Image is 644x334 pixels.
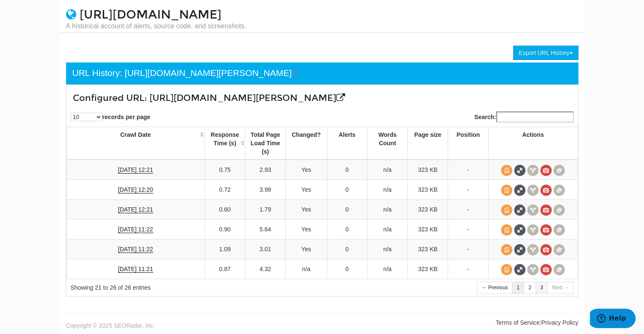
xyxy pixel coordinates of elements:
[408,180,448,200] td: 323 KB
[245,180,285,200] td: 3.98
[477,282,512,294] a: ← Previous
[80,8,221,22] a: [URL][DOMAIN_NAME]
[553,244,565,255] span: Compare screenshots
[553,185,565,196] span: Compare screenshots
[327,180,367,200] td: 0
[327,239,367,259] td: 0
[514,224,525,236] span: Full Source Diff
[512,282,524,294] a: 1
[327,200,367,220] td: 0
[285,127,327,160] th: Changed?
[367,160,407,180] td: n/a
[553,165,565,176] span: Compare screenshots
[527,204,539,216] span: View headers
[118,186,153,193] a: [DATE] 12:20
[448,259,488,279] td: -
[245,160,285,180] td: 2.93
[408,127,448,160] th: Page size
[527,224,539,236] span: View headers
[540,185,552,196] span: View screenshot
[285,239,327,259] td: Yes
[540,264,552,275] span: View screenshot
[590,309,636,330] iframe: Opens a widget where you can find more information
[72,67,298,80] div: URL History: [URL][DOMAIN_NAME][PERSON_NAME]
[205,220,245,239] td: 0.90
[73,93,486,103] h3: Configured URL: [URL][DOMAIN_NAME][PERSON_NAME]
[71,113,151,121] label: records per page
[448,180,488,200] td: -
[66,127,205,160] th: Crawl Date: activate to sort column ascending
[408,239,448,259] td: 323 KB
[474,111,573,122] label: Search:
[496,111,574,122] input: Search:
[527,244,539,255] span: View headers
[245,239,285,259] td: 3.01
[495,319,539,326] a: Terms of Service
[367,239,407,259] td: n/a
[448,160,488,180] td: -
[322,318,585,327] div: |
[513,46,578,60] button: Export URL History
[205,127,245,160] th: Response Time (s): activate to sort column ascending
[285,160,327,180] td: Yes
[66,22,246,31] small: A historical account of alerts, source code, and screenshots.
[118,166,153,174] a: [DATE] 12:21
[205,200,245,220] td: 0.60
[540,244,552,255] span: View screenshot
[514,244,525,255] span: Full Source Diff
[488,127,578,160] th: Actions
[205,160,245,180] td: 0.75
[540,165,552,176] span: View screenshot
[448,127,488,160] th: Position
[536,282,548,294] a: 3
[205,239,245,259] td: 1.09
[285,180,327,200] td: Yes
[327,127,367,160] th: Alerts
[245,259,285,279] td: 4.32
[408,200,448,220] td: 323 KB
[367,259,407,279] td: n/a
[448,220,488,239] td: -
[553,224,565,236] span: Compare screenshots
[514,204,525,216] span: Full Source Diff
[118,266,153,273] a: [DATE] 11:21
[327,160,367,180] td: 0
[367,127,407,160] th: Words Count
[205,259,245,279] td: 0.87
[547,282,573,294] a: Next →
[71,113,102,121] select: records per page
[501,224,512,236] span: View source
[205,180,245,200] td: 0.72
[527,264,539,275] span: View headers
[285,220,327,239] td: Yes
[540,224,552,236] span: View screenshot
[285,200,327,220] td: Yes
[367,200,407,220] td: n/a
[245,200,285,220] td: 1.79
[408,259,448,279] td: 323 KB
[501,244,512,255] span: View source
[540,204,552,216] span: View screenshot
[118,226,153,233] a: [DATE] 11:22
[527,185,539,196] span: View headers
[245,127,285,160] th: Total Page Load Time (s)
[71,283,312,292] div: Showing 21 to 26 of 26 entries
[524,282,536,294] a: 2
[327,220,367,239] td: 0
[448,239,488,259] td: -
[118,206,153,213] a: [DATE] 12:21
[367,180,407,200] td: n/a
[285,259,327,279] td: n/a
[553,204,565,216] span: Compare screenshots
[367,220,407,239] td: n/a
[60,318,322,330] div: Copyright © 2025 SEORadar, Inc.
[408,220,448,239] td: 323 KB
[448,200,488,220] td: -
[553,264,565,275] span: Compare screenshots
[541,319,578,326] a: Privacy Policy
[327,259,367,279] td: 0
[514,264,525,275] span: Full Source Diff
[118,246,153,253] a: [DATE] 11:22
[408,160,448,180] td: 323 KB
